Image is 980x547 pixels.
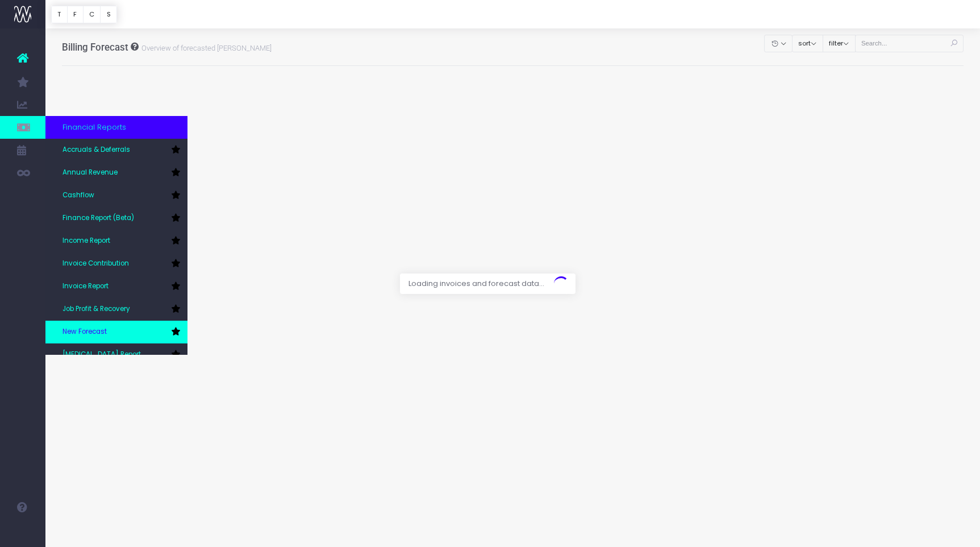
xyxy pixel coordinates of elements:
span: Annual Revenue [62,168,118,178]
span: Job Profit & Recovery [62,304,130,314]
span: Income Report [62,236,110,246]
span: Cashflow [62,190,94,201]
button: F [67,6,84,23]
a: [MEDICAL_DATA] Report [45,343,187,366]
span: Finance Report (Beta) [62,213,134,223]
button: C [83,6,101,23]
span: Loading invoices and forecast data... [400,273,553,294]
span: Accruals & Deferrals [62,145,130,155]
img: images/default_profile_image.png [14,524,31,541]
button: S [100,6,117,23]
a: Finance Report (Beta) [45,207,187,230]
a: Income Report [45,230,187,252]
a: Cashflow [45,184,187,207]
span: Invoice Contribution [62,259,129,269]
a: Invoice Contribution [45,252,187,275]
span: Invoice Report [62,281,109,292]
div: Vertical button group [51,6,117,23]
a: Accruals & Deferrals [45,139,187,161]
a: Invoice Report [45,275,187,298]
span: New Forecast [62,327,107,337]
a: Annual Revenue [45,161,187,184]
a: New Forecast [45,321,187,343]
a: Job Profit & Recovery [45,298,187,321]
span: [MEDICAL_DATA] Report [62,350,141,360]
button: T [51,6,68,23]
span: Financial Reports [62,122,126,133]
